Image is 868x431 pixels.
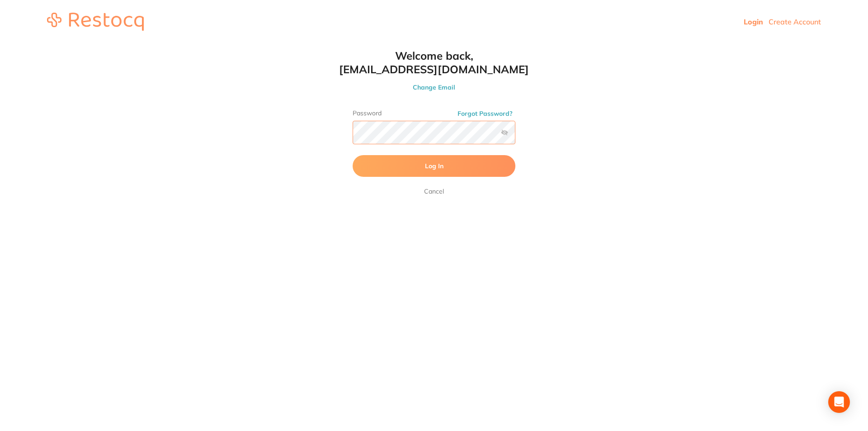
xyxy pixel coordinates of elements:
img: restocq_logo.svg [47,13,144,31]
h1: Welcome back, [EMAIL_ADDRESS][DOMAIN_NAME] [335,49,533,76]
label: Password [353,109,515,117]
button: Change Email [335,83,533,91]
a: Create Account [769,17,821,26]
button: Log In [353,155,515,177]
span: Log In [425,162,443,170]
a: Login [744,17,763,26]
a: Cancel [422,186,446,197]
button: Forgot Password? [455,109,515,118]
div: Open Intercom Messenger [828,391,850,413]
